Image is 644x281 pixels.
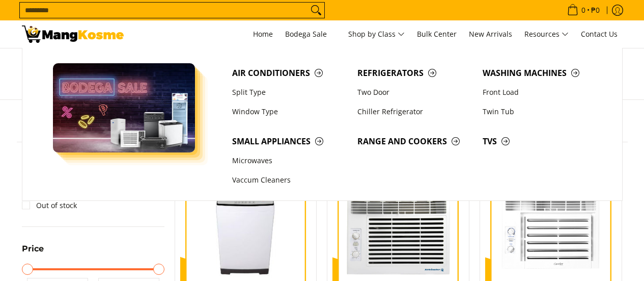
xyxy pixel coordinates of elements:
a: Split Type [227,83,352,102]
span: Bulk Center [417,29,457,39]
span: Shop by Class [348,28,405,41]
a: Out of stock [22,197,77,214]
a: Shop by Class [343,20,410,48]
span: Contact Us [581,29,618,39]
span: New Arrivals [469,29,512,39]
span: Price [22,245,44,253]
span: 0 [580,7,587,14]
span: • [564,5,603,16]
span: Range and Cookers [357,135,472,148]
img: All Products - Home Appliances Warehouse Sale l Mang Kosme [22,25,124,43]
span: Small Appliances [232,135,347,148]
a: Air Conditioners [227,63,352,83]
a: Chiller Refrigerator [352,102,478,121]
a: Vaccum Cleaners [227,171,352,190]
a: Small Appliances [227,132,352,151]
span: Resources [524,28,569,41]
img: Bodega Sale [53,63,195,152]
span: TVs [483,135,598,148]
a: Window Type [227,102,352,121]
a: Contact Us [576,20,623,48]
a: Bulk Center [412,20,462,48]
nav: Main Menu [134,20,623,48]
a: Bodega Sale [280,20,341,48]
a: Two Door [352,83,478,102]
a: Refrigerators [352,63,478,83]
a: Resources [519,20,574,48]
span: Home [253,29,273,39]
a: TVs [478,132,603,151]
a: Front Load [478,83,603,102]
span: ₱0 [590,7,601,14]
span: Bodega Sale [285,28,336,41]
summary: Open [22,245,44,261]
a: Washing Machines [478,63,603,83]
a: Microwaves [227,151,352,170]
a: Twin Tub [478,102,603,121]
span: Washing Machines [483,67,598,80]
a: Range and Cookers [352,132,478,151]
a: New Arrivals [464,20,517,48]
span: Air Conditioners [232,67,347,80]
button: Search [308,3,324,18]
a: Home [248,20,278,48]
span: Refrigerators [357,67,472,80]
